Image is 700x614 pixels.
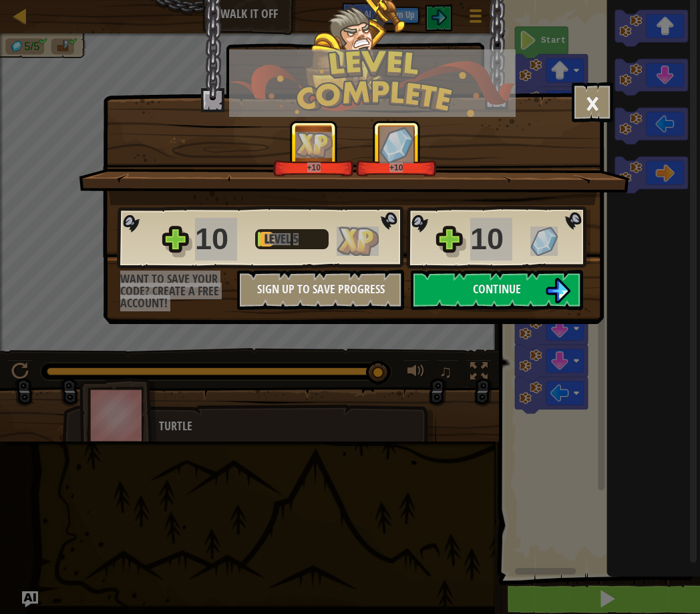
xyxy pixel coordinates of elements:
div: +10 [359,162,434,172]
span: Level [265,231,293,247]
div: Want to save your code? Create a free account! [120,273,237,309]
button: Sign Up to Save Progress [237,270,404,310]
span: 5 [293,231,299,247]
img: XP Gained [295,132,333,158]
button: × [572,82,613,122]
img: level_complete.png [229,49,516,117]
div: 10 [470,218,522,261]
img: XP Gained [337,226,379,256]
button: Continue [411,270,583,310]
img: Continue [545,278,570,303]
img: Gems Gained [530,226,558,256]
img: Gems Gained [379,126,414,163]
span: Continue [473,281,521,297]
div: 10 [195,218,247,261]
div: +10 [276,162,351,172]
